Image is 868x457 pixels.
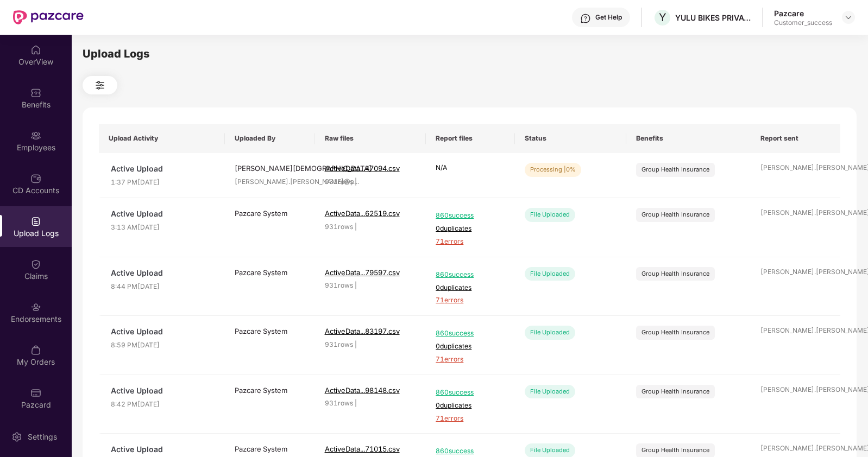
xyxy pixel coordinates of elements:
[355,340,357,348] span: |
[641,328,709,337] div: Group Health Insurance
[30,388,41,398] img: svg+xml;base64,PHN2ZyBpZD0iUGF6Y2FyZCIgeG1sbnM9Imh0dHA6Ly93d3cudzMub3JnLzIwMDAvc3ZnIiB3aWR0aD0iMj...
[436,401,505,411] span: 0 duplicates
[760,208,831,218] div: [PERSON_NAME].[PERSON_NAME]@p
[436,328,505,339] span: 860 success
[30,87,41,98] img: svg+xml;base64,PHN2ZyBpZD0iQmVuZWZpdHMiIHhtbG5zPSJodHRwOi8vd3d3LnczLm9yZy8yMDAwL3N2ZyIgd2lkdGg9Ij...
[93,79,106,92] img: svg+xml;base64,PHN2ZyB4bWxucz0iaHR0cDovL3d3dy53My5vcmcvMjAwMC9zdmciIHdpZHRoPSIyNCIgaGVpZ2h0PSIyNC...
[355,223,357,231] span: |
[436,414,505,424] span: 71 errors
[111,282,215,292] span: 8:44 PM[DATE]
[515,124,626,153] th: Status
[525,326,575,339] div: File Uploaded
[436,224,505,234] span: 0 duplicates
[760,163,831,173] div: [PERSON_NAME].[PERSON_NAME]@p
[13,10,84,24] img: New Pazcare Logo
[235,267,305,278] div: Pazcare System
[111,267,215,279] span: Active Upload
[325,399,353,407] span: 931 rows
[111,443,215,455] span: Active Upload
[111,223,215,233] span: 3:13 AM[DATE]
[325,327,400,335] span: ActiveData...83197.csv
[111,385,215,397] span: Active Upload
[595,13,622,22] div: Get Help
[325,268,400,277] span: ActiveData...79597.csv
[659,11,666,24] span: Y
[774,18,832,27] div: Customer_success
[426,124,515,153] th: Report files
[641,269,709,278] div: Group Health Insurance
[751,124,841,153] th: Report sent
[626,124,751,153] th: Benefits
[315,124,426,153] th: Raw files
[24,431,60,442] div: Settings
[844,13,853,22] img: svg+xml;base64,PHN2ZyBpZD0iRHJvcGRvd24tMzJ4MzIiIHhtbG5zPSJodHRwOi8vd3d3LnczLm9yZy8yMDAwL3N2ZyIgd2...
[436,237,505,247] span: 71 errors
[355,177,357,186] span: |
[325,223,353,231] span: 931 rows
[30,259,41,270] img: svg+xml;base64,PHN2ZyBpZD0iQ2xhaW0iIHhtbG5zPSJodHRwOi8vd3d3LnczLm9yZy8yMDAwL3N2ZyIgd2lkdGg9IjIwIi...
[525,267,575,281] div: File Uploaded
[760,443,831,454] div: [PERSON_NAME].[PERSON_NAME]@p
[111,163,215,175] span: Active Upload
[30,130,41,141] img: svg+xml;base64,PHN2ZyBpZD0iRW1wbG95ZWVzIiB4bWxucz0iaHR0cDovL3d3dy53My5vcmcvMjAwMC9zdmciIHdpZHRoPS...
[235,326,305,337] div: Pazcare System
[525,385,575,398] div: File Uploaded
[235,177,305,187] div: [PERSON_NAME].[PERSON_NAME]@p
[641,446,709,455] div: Group Health Insurance
[30,45,41,55] img: svg+xml;base64,PHN2ZyBpZD0iSG9tZSIgeG1sbnM9Imh0dHA6Ly93d3cudzMub3JnLzIwMDAvc3ZnIiB3aWR0aD0iMjAiIG...
[325,164,400,173] span: ActiveData...47094.csv
[235,385,305,396] div: Pazcare System
[436,388,505,398] span: 860 success
[325,281,353,289] span: 931 rows
[580,13,591,24] img: svg+xml;base64,PHN2ZyBpZD0iSGVscC0zMngzMiIgeG1sbnM9Imh0dHA6Ly93d3cudzMub3JnLzIwMDAvc3ZnIiB3aWR0aD...
[641,210,709,219] div: Group Health Insurance
[225,124,315,153] th: Uploaded By
[760,326,831,336] div: [PERSON_NAME].[PERSON_NAME]@p
[30,302,41,313] img: svg+xml;base64,PHN2ZyBpZD0iRW5kb3JzZW1lbnRzIiB4bWxucz0iaHR0cDovL3d3dy53My5vcmcvMjAwMC9zdmciIHdpZH...
[325,209,400,218] span: ActiveData...62519.csv
[325,386,400,395] span: ActiveData...98148.csv
[641,387,709,396] div: Group Health Insurance
[355,399,357,407] span: |
[436,446,505,456] span: 860 success
[760,267,831,277] div: [PERSON_NAME].[PERSON_NAME]@p
[436,295,505,306] span: 71 errors
[436,341,505,352] span: 0 duplicates
[83,46,857,62] div: Upload Logs
[111,177,215,188] span: 1:37 PM[DATE]
[355,281,357,289] span: |
[436,211,505,221] span: 860 success
[235,208,305,219] div: Pazcare System
[11,431,22,442] img: svg+xml;base64,PHN2ZyBpZD0iU2V0dGluZy0yMHgyMCIgeG1sbnM9Imh0dHA6Ly93d3cudzMub3JnLzIwMDAvc3ZnIiB3aW...
[325,340,353,348] span: 931 rows
[675,12,751,23] div: YULU BIKES PRIVATE LIMITED
[774,8,832,18] div: Pazcare
[436,163,505,173] p: N/A
[760,385,831,395] div: [PERSON_NAME].[PERSON_NAME]@p
[641,165,709,174] div: Group Health Insurance
[235,163,305,174] div: [PERSON_NAME][DEMOGRAPHIC_DATA]
[111,340,215,351] span: 8:59 PM[DATE]
[436,354,505,365] span: 71 errors
[525,208,575,221] div: File Uploaded
[436,270,505,280] span: 860 success
[325,177,353,186] span: 931 rows
[111,208,215,220] span: Active Upload
[525,443,575,457] div: File Uploaded
[325,445,400,453] span: ActiveData...71015.csv
[99,124,225,153] th: Upload Activity
[111,326,215,338] span: Active Upload
[436,283,505,293] span: 0 duplicates
[525,163,581,176] div: Processing
[30,173,41,184] img: svg+xml;base64,PHN2ZyBpZD0iQ0RfQWNjb3VudHMiIGRhdGEtbmFtZT0iQ0QgQWNjb3VudHMiIHhtbG5zPSJodHRwOi8vd3...
[111,399,215,410] span: 8:42 PM[DATE]
[30,345,41,356] img: svg+xml;base64,PHN2ZyBpZD0iTXlfT3JkZXJzIiBkYXRhLW5hbWU9Ik15IE9yZGVycyIgeG1sbnM9Imh0dHA6Ly93d3cudz...
[564,166,576,173] span: | 0%
[30,216,41,227] img: svg+xml;base64,PHN2ZyBpZD0iVXBsb2FkX0xvZ3MiIGRhdGEtbmFtZT0iVXBsb2FkIExvZ3MiIHhtbG5zPSJodHRwOi8vd3...
[235,443,305,454] div: Pazcare System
